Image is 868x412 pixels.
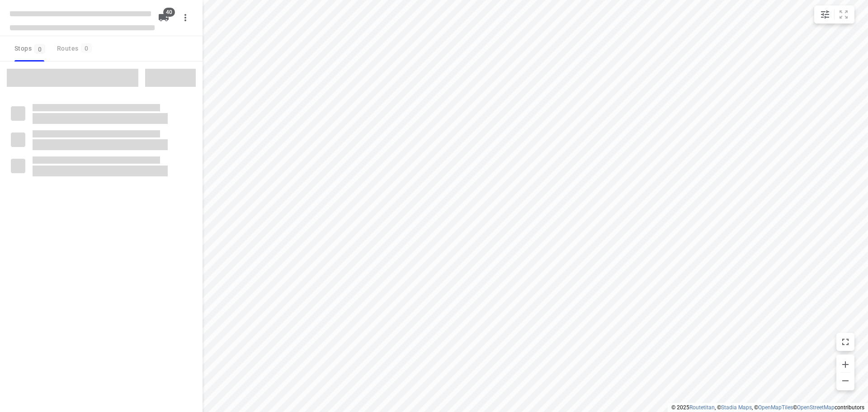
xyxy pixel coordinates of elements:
[816,5,834,24] button: Map settings
[797,404,835,411] a: OpenStreetMap
[814,5,854,24] div: small contained button group
[671,404,864,411] li: © 2025 , © , © © contributors
[721,404,752,411] a: Stadia Maps
[758,404,793,411] a: OpenMapTiles
[689,404,715,411] a: Routetitan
